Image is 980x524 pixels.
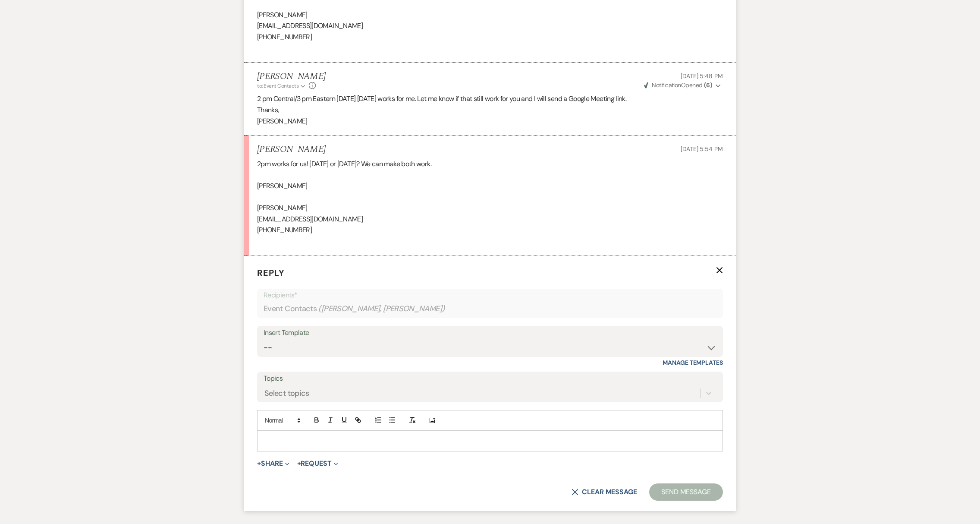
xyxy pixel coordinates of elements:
[264,327,716,339] div: Insert Template
[257,71,326,82] h5: [PERSON_NAME]
[644,81,712,89] span: Opened
[681,72,723,80] span: [DATE] 5:48 PM
[257,158,723,247] div: 2pm works for us! [DATE] or [DATE]? We can make both work. [PERSON_NAME] [PERSON_NAME] [EMAIL_ADD...
[257,267,285,278] span: Reply
[297,460,301,467] span: +
[257,82,307,90] button: to: Event Contacts
[257,144,326,155] h5: [PERSON_NAME]
[643,81,723,90] button: NotificationOpened (6)
[297,460,338,467] button: Request
[572,489,637,496] button: Clear message
[264,387,309,399] div: Select topics
[704,81,712,89] strong: ( 6 )
[264,300,716,317] div: Event Contacts
[257,460,261,467] span: +
[257,104,723,116] p: Thanks,
[663,359,723,366] a: Manage Templates
[264,372,716,385] label: Topics
[681,145,723,153] span: [DATE] 5:54 PM
[257,460,289,467] button: Share
[264,290,716,301] p: Recipients*
[257,93,723,104] p: 2 pm Central/3 pm Eastern [DATE] [DATE] works for me. Let me know if that still work for you and ...
[318,303,445,315] span: ( [PERSON_NAME], [PERSON_NAME] )
[257,82,298,89] span: to: Event Contacts
[649,483,723,501] button: Send Message
[257,116,723,127] p: [PERSON_NAME]
[652,81,681,89] span: Notification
